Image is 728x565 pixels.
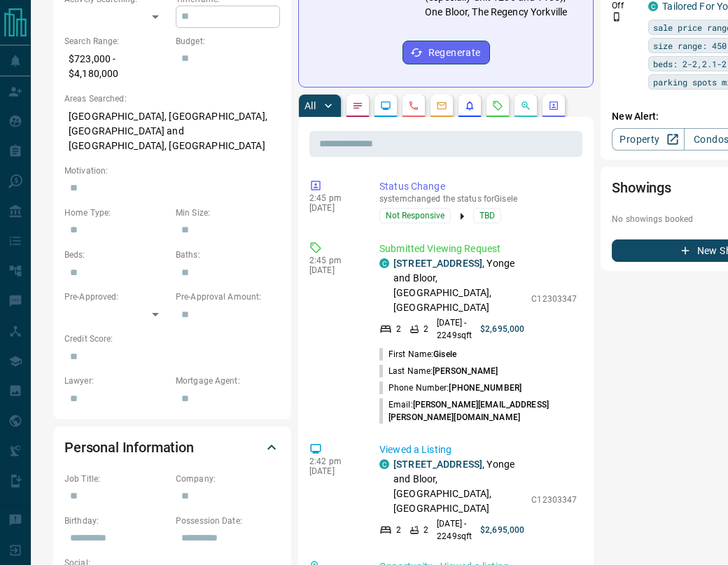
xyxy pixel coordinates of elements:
p: Email: [379,398,577,424]
p: Beds: [64,249,169,261]
p: [DATE] [309,203,358,213]
svg: Push Notification Only [612,12,622,22]
p: Pre-Approved: [64,291,169,303]
p: Birthday: [64,515,169,527]
p: Areas Searched: [64,92,280,105]
h2: Personal Information [64,436,194,459]
p: Viewed a Listing [379,442,577,457]
p: [DATE] [309,265,358,275]
div: condos.ca [379,459,389,469]
p: 2 [423,323,428,335]
p: system changed the status for Gisele [379,194,577,204]
svg: Agent Actions [548,100,559,111]
div: Personal Information [64,431,280,464]
p: Min Size: [176,207,280,219]
p: Submitted Viewing Request [379,242,577,256]
p: Last Name: [379,365,498,377]
p: Job Title: [64,473,169,485]
p: [DATE] - 2249 sqft [437,316,472,342]
p: [DATE] [309,466,358,476]
p: Phone Number: [379,382,521,394]
div: condos.ca [648,1,658,11]
div: condos.ca [379,258,389,268]
span: Not Responsive [386,209,444,223]
p: C12303347 [531,293,577,305]
svg: Opportunities [520,100,531,111]
svg: Emails [436,100,447,111]
span: TBD [479,209,495,223]
p: 2:42 pm [309,456,358,466]
button: Regenerate [402,41,490,64]
p: Credit Score: [64,333,280,345]
a: [STREET_ADDRESS] [393,258,482,269]
span: [PHONE_NUMBER] [449,383,521,393]
p: Lawyer: [64,375,169,387]
h2: Showings [612,176,671,199]
span: [PERSON_NAME] [433,366,498,376]
svg: Lead Browsing Activity [380,100,391,111]
p: Status Change [379,179,577,194]
p: 2 [423,524,428,536]
span: Gisele [433,349,456,359]
p: Motivation: [64,165,280,177]
p: $2,695,000 [480,323,524,335]
svg: Calls [408,100,419,111]
p: $723,000 - $4,180,000 [64,48,169,85]
p: 2 [396,524,401,536]
svg: Notes [352,100,363,111]
p: $2,695,000 [480,524,524,536]
p: , Yonge and Bloor, [GEOGRAPHIC_DATA], [GEOGRAPHIC_DATA] [393,457,524,516]
svg: Requests [492,100,503,111]
a: Property [612,128,684,151]
p: Home Type: [64,207,169,219]
p: C12303347 [531,494,577,506]
p: All [304,101,316,111]
p: Budget: [176,35,280,48]
p: Pre-Approval Amount: [176,291,280,303]
p: Company: [176,473,280,485]
p: [GEOGRAPHIC_DATA], [GEOGRAPHIC_DATA], [GEOGRAPHIC_DATA] and [GEOGRAPHIC_DATA], [GEOGRAPHIC_DATA] [64,105,280,158]
p: 2:45 pm [309,193,358,203]
p: , Yonge and Bloor, [GEOGRAPHIC_DATA], [GEOGRAPHIC_DATA] [393,256,524,315]
p: [DATE] - 2249 sqft [437,517,472,543]
span: [PERSON_NAME][EMAIL_ADDRESS][PERSON_NAME][DOMAIN_NAME] [388,400,549,422]
p: Search Range: [64,35,169,48]
p: 2:45 pm [309,256,358,265]
p: Possession Date: [176,515,280,527]
a: [STREET_ADDRESS] [393,459,482,470]
p: 2 [396,323,401,335]
svg: Listing Alerts [464,100,475,111]
p: First Name: [379,348,456,361]
p: Baths: [176,249,280,261]
p: Mortgage Agent: [176,375,280,387]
